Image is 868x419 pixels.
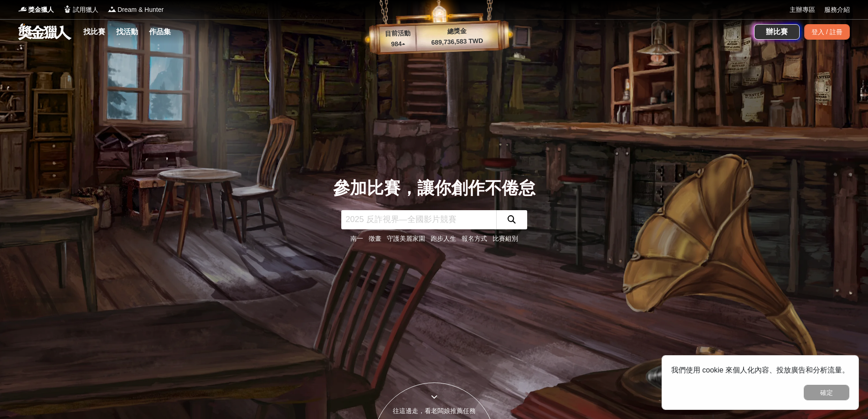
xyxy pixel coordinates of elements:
[804,24,850,40] div: 登入 / 註冊
[387,235,425,242] a: 守護美麗家園
[790,5,815,15] a: 主辦專區
[28,5,54,15] span: 獎金獵人
[341,210,496,229] input: 2025 反詐視界—全國影片競賽
[63,5,98,15] a: Logo試用獵人
[118,5,164,15] span: Dream & Hunter
[416,25,498,37] p: 總獎金
[108,5,164,15] a: LogoDream & Hunter
[113,26,142,38] a: 找活動
[824,5,850,15] a: 服務介紹
[379,28,416,39] p: 目前活動
[671,366,849,374] span: 我們使用 cookie 來個人化內容、投放廣告和分析流量。
[350,235,363,242] a: 南一
[462,235,487,242] a: 報名方式
[80,26,109,38] a: 找比賽
[373,406,495,416] div: 往這邊走，看老闆娘推薦任務
[416,36,498,48] p: 689,736,583 TWD
[108,5,117,14] img: Logo
[333,176,535,201] div: 參加比賽，讓你創作不倦怠
[18,5,54,15] a: Logo獎金獵人
[63,5,72,14] img: Logo
[754,24,800,40] a: 辦比賽
[73,5,98,15] span: 試用獵人
[18,5,27,14] img: Logo
[493,235,518,242] a: 比賽組別
[431,235,456,242] a: 跑步人生
[369,235,381,242] a: 徵畫
[380,39,416,50] p: 984 ▴
[145,26,175,38] a: 作品集
[804,385,849,400] button: 確定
